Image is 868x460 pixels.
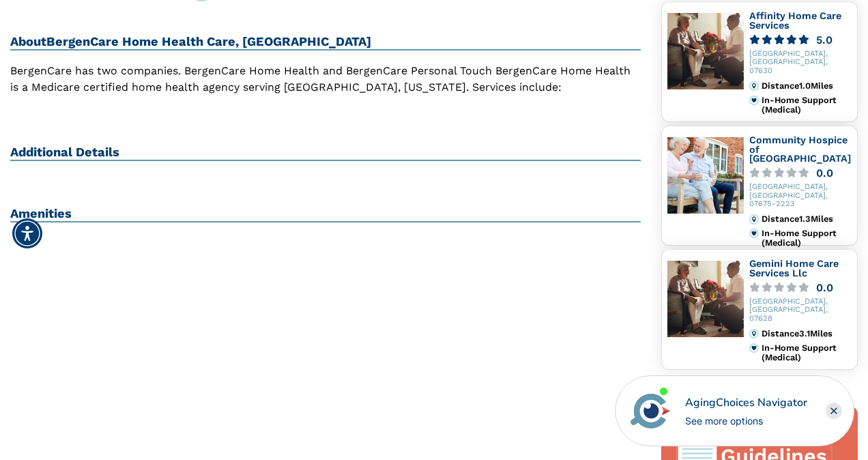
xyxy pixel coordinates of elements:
div: AgingChoices Navigator [685,394,807,411]
div: 0.0 [816,283,833,293]
div: Distance 3.1 Miles [762,329,852,339]
div: See more options [685,414,807,428]
div: 0.0 [816,168,833,178]
p: BergenCare has two companies. BergenCare Home Health and BergenCare Personal Touch BergenCare Hom... [10,63,641,96]
div: Close [826,403,842,419]
div: [GEOGRAPHIC_DATA], [GEOGRAPHIC_DATA], 07630 [749,50,852,76]
a: Community Hospice of [GEOGRAPHIC_DATA] [749,134,851,164]
img: primary.svg [749,343,759,353]
div: [GEOGRAPHIC_DATA], [GEOGRAPHIC_DATA], 07628 [749,298,852,324]
div: In-Home Support (Medical) [762,229,852,248]
a: 0.0 [749,283,852,293]
div: [GEOGRAPHIC_DATA], [GEOGRAPHIC_DATA], 07675-2223 [749,183,852,209]
img: distance.svg [749,329,759,339]
div: In-Home Support (Medical) [762,96,852,115]
div: Distance 1.0 Miles [762,81,852,91]
a: Affinity Home Care Services [749,10,841,31]
div: Distance 1.3 Miles [762,214,852,224]
h2: Amenities [10,206,641,222]
img: avatar [627,388,674,434]
div: 5.0 [816,35,833,45]
h2: About BergenCare Home Health Care, [GEOGRAPHIC_DATA] [10,34,641,51]
a: 0.0 [749,168,852,178]
a: Gemini Home Care Services Llc [749,258,839,278]
img: distance.svg [749,81,759,91]
h2: Additional Details [10,145,641,161]
div: In-Home Support (Medical) [762,343,852,363]
img: distance.svg [749,214,759,224]
a: 5.0 [749,35,852,45]
img: primary.svg [749,96,759,105]
img: primary.svg [749,229,759,238]
div: Accessibility Menu [12,218,42,248]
